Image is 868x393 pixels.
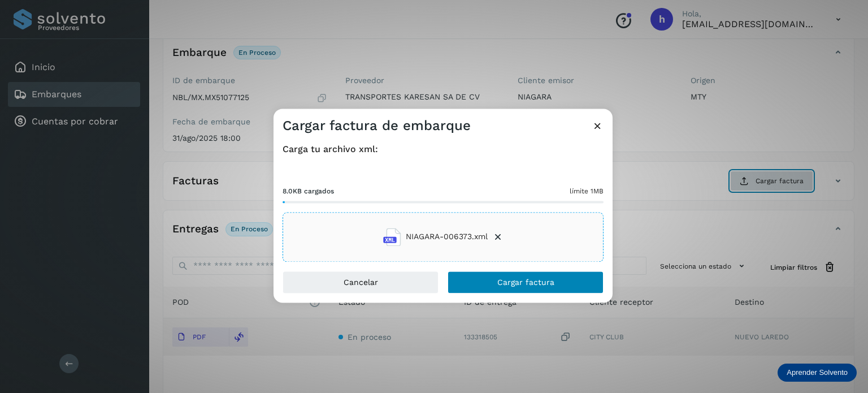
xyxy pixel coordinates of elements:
span: NIAGARA-006373.xml [406,231,488,243]
div: Aprender Solvento [778,364,857,382]
span: límite 1MB [570,186,604,196]
h3: Cargar factura de embarque [283,118,471,134]
button: Cargar factura [448,271,604,293]
button: Cancelar [283,271,439,293]
span: Cancelar [344,278,378,286]
span: Cargar factura [497,278,554,286]
p: Aprender Solvento [787,368,848,377]
h4: Carga tu archivo xml: [283,144,604,154]
span: 8.0KB cargados [283,186,334,196]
